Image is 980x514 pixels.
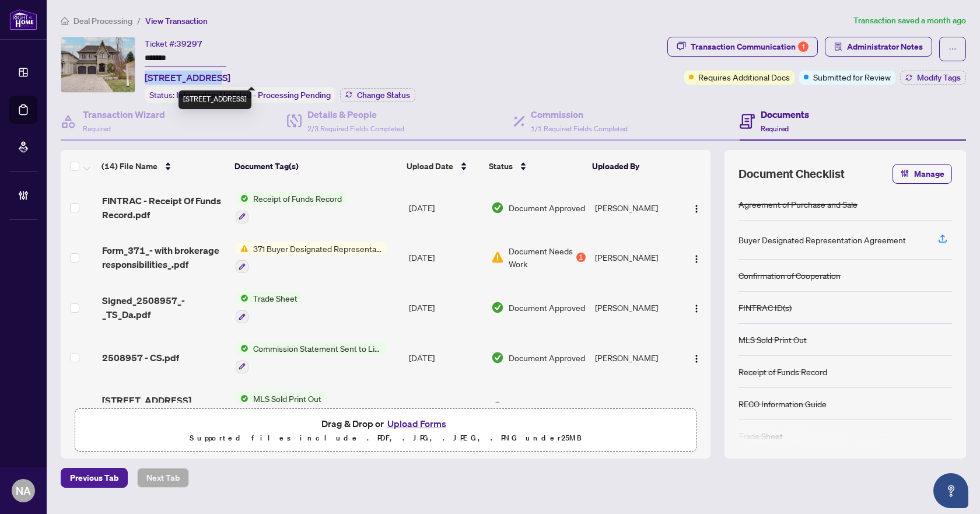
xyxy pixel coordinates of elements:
button: Status Icon371 Buyer Designated Representation Agreement - Authority for Purchase or Lease [236,242,387,274]
div: Agreement of Purchase and Sale [738,198,857,211]
span: Document Approved [509,201,585,214]
div: Buyer Designated Representation Agreement [738,233,906,246]
button: Transaction Communication1 [667,37,818,57]
button: Previous Tab [61,468,128,488]
span: Modify Tags [917,74,961,82]
span: Upload Date [407,160,453,173]
span: ellipsis [949,45,957,53]
img: Logo [692,254,701,264]
button: Logo [687,248,706,267]
button: Status IconTrade Sheet [236,292,302,323]
img: Status Icon [236,342,249,355]
span: Drag & Drop or [321,416,450,431]
h4: Commission [531,107,628,121]
button: Open asap [933,473,968,508]
span: Document Approved [509,351,585,364]
img: logo [9,9,37,30]
article: Transaction saved a month ago [853,14,966,27]
button: Next Tab [137,468,189,488]
div: Ticket #: [145,37,202,50]
td: [DATE] [404,183,487,233]
th: (14) File Name [97,150,230,183]
span: [STREET_ADDRESS] REALM.pdf [102,393,226,421]
span: Administrator Notes [847,37,923,56]
img: Status Icon [236,192,249,205]
button: Status IconMLS Sold Print Out [236,392,326,424]
th: Uploaded By [587,150,678,183]
img: Document Status [491,401,504,414]
span: Previous Tab [70,468,118,487]
span: Requires Additional Docs [698,71,790,83]
img: Status Icon [236,392,249,405]
h4: Transaction Wizard [83,107,165,121]
img: Logo [692,354,701,363]
td: [DATE] [404,282,487,333]
button: Status IconCommission Statement Sent to Listing Brokerage [236,342,387,373]
th: Status [484,150,587,183]
span: MLS Sold Print Out [249,392,326,405]
span: [STREET_ADDRESS] [145,71,230,85]
p: Supported files include .PDF, .JPG, .JPEG, .PNG under 25 MB [82,431,689,445]
div: [STREET_ADDRESS] [178,90,251,109]
span: Signed_2508957_-_TS_Da.pdf [102,293,226,321]
span: Drag & Drop orUpload FormsSupported files include .PDF, .JPG, .JPEG, .PNG under25MB [75,409,696,452]
button: Modify Tags [900,71,966,85]
span: Document Checklist [738,166,845,182]
span: home [61,17,69,25]
img: Logo [692,304,701,313]
th: Document Tag(s) [230,150,402,183]
div: Status: [145,87,335,103]
button: Status IconReceipt of Funds Record [236,192,346,223]
div: Transaction Communication [691,37,808,56]
img: Document Status [491,251,504,264]
img: Document Status [491,301,504,314]
span: Document Needs Work [509,244,573,270]
div: 1 [576,253,586,262]
span: Receipt of Funds Record [249,192,346,205]
td: [PERSON_NAME] [590,333,681,383]
span: 2/3 Required Fields Completed [307,124,404,133]
span: (14) File Name [101,160,157,173]
th: Upload Date [402,150,484,183]
span: Submitted for Review [813,71,891,83]
span: Deal Processing [73,16,132,26]
span: Required [83,124,111,133]
button: Change Status [340,88,415,102]
td: [DATE] [404,383,487,433]
td: [PERSON_NAME] [590,383,681,433]
span: Required [761,124,789,133]
td: [DATE] [404,333,487,383]
img: Status Icon [236,242,249,255]
span: Trade Sheet [249,292,302,305]
div: Confirmation of Cooperation [738,269,841,282]
img: Document Status [491,201,504,214]
span: Information Updated - Processing Pending [176,90,331,100]
img: IMG-C12158268_1.jpg [61,37,135,92]
li: / [137,14,141,27]
span: NA [16,482,31,499]
td: [PERSON_NAME] [590,183,681,233]
span: 371 Buyer Designated Representation Agreement - Authority for Purchase or Lease [249,242,387,255]
button: Administrator Notes [825,37,932,57]
button: Logo [687,198,706,217]
span: Manage [914,165,944,183]
div: MLS Sold Print Out [738,333,807,346]
img: Document Status [491,351,504,364]
button: Upload Forms [384,416,450,431]
td: [PERSON_NAME] [590,282,681,333]
span: Commission Statement Sent to Listing Brokerage [249,342,387,355]
span: Document Approved [509,401,585,414]
div: Receipt of Funds Record [738,365,827,378]
button: Manage [892,164,952,184]
button: Logo [687,348,706,367]
h4: Documents [761,107,809,121]
div: 1 [798,41,808,52]
span: solution [834,43,842,51]
span: 1/1 Required Fields Completed [531,124,628,133]
h4: Details & People [307,107,404,121]
span: 39297 [176,39,202,49]
button: Logo [687,298,706,317]
img: Logo [692,204,701,214]
span: Document Approved [509,301,585,314]
div: FINTRAC ID(s) [738,301,792,314]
